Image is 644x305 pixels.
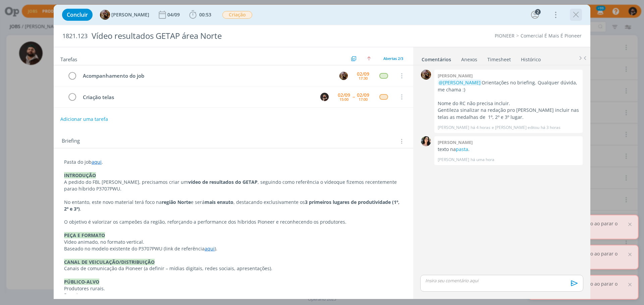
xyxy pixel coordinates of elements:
[64,199,401,212] strong: 3 primeiros lugares de produtividade (1º, 2º e 3º)
[64,239,403,245] p: Vídeo animado, no formato vertical.
[54,5,590,299] div: dialog
[100,10,149,20] button: A[PERSON_NAME]
[92,159,102,165] a: aqui
[89,28,363,44] div: Vídeo resultados GETAP área Norte
[205,245,215,252] a: aqui
[64,285,403,292] p: Produtores rurais.
[64,245,403,252] p: Baseado no modelo existente do P3707PWU (link de referência ).
[167,12,181,17] div: 04/09
[421,70,431,80] img: A
[187,9,213,20] button: 00:53
[64,179,398,192] span: que fizemos recentemente para
[67,12,88,17] span: Concluir
[421,136,431,146] img: T
[338,71,348,81] button: A
[383,56,403,61] span: Abertas 2/3
[438,139,473,145] b: [PERSON_NAME]
[456,146,468,152] a: pasta
[438,73,473,79] b: [PERSON_NAME]
[319,92,329,102] button: D
[64,292,403,299] p: Parceiros.
[339,97,348,101] div: 15:00
[461,56,477,63] div: Anexos
[438,157,469,163] p: [PERSON_NAME]
[64,232,105,238] strong: PEÇA E FORMATO
[530,9,540,20] button: 2
[64,159,403,165] p: Pasta do job .
[357,93,369,97] div: 02/09
[439,79,481,86] span: @[PERSON_NAME]
[438,79,579,93] p: Orientações no briefing. Qualquer dúvida, me chama :)
[535,9,541,15] div: 2
[487,53,511,63] a: Timesheet
[64,219,403,225] p: O objetivo é valorizar os campeões da região, reforçando a performance dos híbridos Pioneer e rec...
[222,11,253,19] button: Criação
[438,146,579,153] p: texto na .
[339,72,348,80] img: A
[495,32,515,39] a: PIONEER
[438,125,469,131] p: [PERSON_NAME]
[111,12,149,17] span: [PERSON_NAME]
[62,32,88,40] span: 1821.123
[60,55,77,63] span: Tarefas
[162,199,191,205] strong: região Norte
[60,113,108,125] button: Adicionar uma tarefa
[471,125,490,131] span: há 4 horas
[64,199,403,212] p: No entanto, este novo material terá foco na e será , destacando exclusivamente os .
[438,107,579,121] p: Gentileza sinalizar na redação pro [PERSON_NAME] incluir nas telas as medalhas de 1º, 2º e 3º lugar.
[471,157,494,163] span: há uma hora
[64,259,155,265] strong: CANAL DE VEICULAÇÃO/DISTRIBUIÇÃO
[359,76,368,80] div: 17:30
[62,9,93,21] button: Concluir
[367,57,371,61] img: arrow-up.svg
[521,32,582,39] a: Comercial É Mais É Pioneer
[320,93,329,101] img: D
[80,72,333,80] div: Acompanhamento do job
[64,265,403,272] p: Canais de comunicação da Pioneer (a definir – mídias digitais, redes sociais, apresentações).
[521,53,541,63] a: Histórico
[492,125,539,131] span: e [PERSON_NAME] editou
[100,10,110,20] img: A
[353,94,355,99] span: --
[188,179,258,185] strong: vídeo de resultados do GETAP
[62,137,80,146] span: Briefing
[359,97,368,101] div: 17:00
[541,125,560,131] span: há 3 horas
[421,53,451,63] a: Comentários
[199,11,211,18] span: 00:53
[357,72,369,76] div: 02/09
[338,93,350,97] div: 02/09
[64,179,403,192] p: A pedido do FBL [PERSON_NAME], precisamos criar um , seguindo como referência o vídeo o híbrido P...
[205,199,233,205] strong: mais enxuto
[64,279,99,285] strong: PÚBLICO-ALVO
[64,172,96,178] strong: INTRODUÇÃO
[438,100,579,107] p: Nome do RC não precisa incluir.
[222,11,252,19] span: Criação
[80,93,314,101] div: Criação telas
